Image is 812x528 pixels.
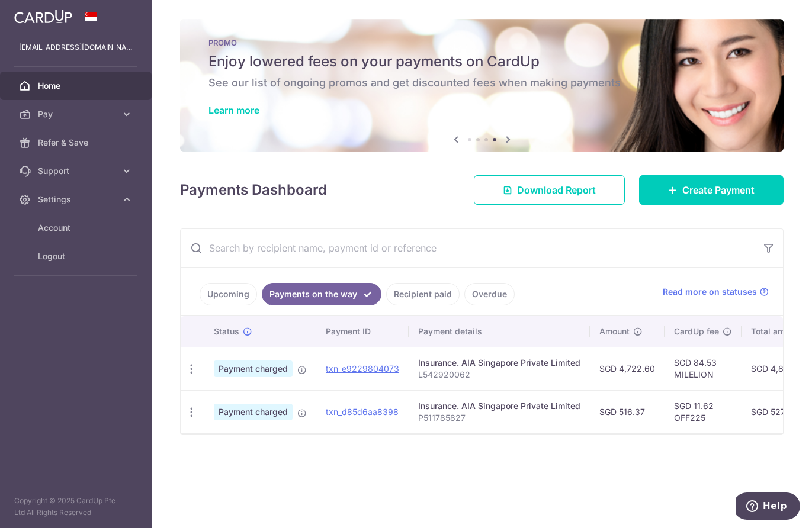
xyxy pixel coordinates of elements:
span: Home [38,80,116,92]
span: Payment charged [214,360,293,377]
td: SGD 516.37 [590,390,665,433]
a: txn_d85d6aa8398 [326,407,399,417]
h4: Payments Dashboard [180,179,327,201]
span: Logout [38,250,116,262]
a: Recipient paid [386,283,460,305]
span: Total amt. [751,326,790,337]
p: PROMO [208,38,755,47]
td: SGD 4,722.60 [590,347,665,390]
span: Download Report [517,183,596,197]
a: Overdue [464,283,515,305]
img: Latest Promos banner [180,19,784,152]
a: Upcoming [200,283,257,305]
div: Insurance. AIA Singapore Private Limited [418,400,580,412]
span: Pay [38,108,116,120]
a: Create Payment [639,175,784,205]
th: Payment ID [316,316,409,347]
a: Download Report [474,175,625,205]
th: Payment details [409,316,590,347]
span: Amount [599,326,630,337]
input: Search by recipient name, payment id or reference [181,229,755,267]
span: Payment charged [214,404,293,420]
a: Read more on statuses [663,286,769,298]
span: Read more on statuses [663,286,757,298]
span: Settings [38,194,116,205]
span: Status [214,326,239,337]
a: Learn more [208,104,259,116]
h6: See our list of ongoing promos and get discounted fees when making payments [208,76,755,90]
span: Refer & Save [38,137,116,149]
div: Insurance. AIA Singapore Private Limited [418,357,580,369]
h5: Enjoy lowered fees on your payments on CardUp [208,52,755,71]
span: Account [38,222,116,234]
span: CardUp fee [674,326,719,337]
span: Support [38,165,116,177]
a: txn_e9229804073 [326,363,399,374]
iframe: Opens a widget where you can find more information [736,492,800,522]
p: P511785827 [418,412,580,424]
span: Create Payment [682,183,755,197]
td: SGD 11.62 OFF225 [665,390,742,433]
a: Payments on the way [262,283,381,305]
p: L542920062 [418,369,580,381]
td: SGD 84.53 MILELION [665,347,742,390]
p: [EMAIL_ADDRESS][DOMAIN_NAME] [19,41,133,53]
img: CardUp [14,9,72,24]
